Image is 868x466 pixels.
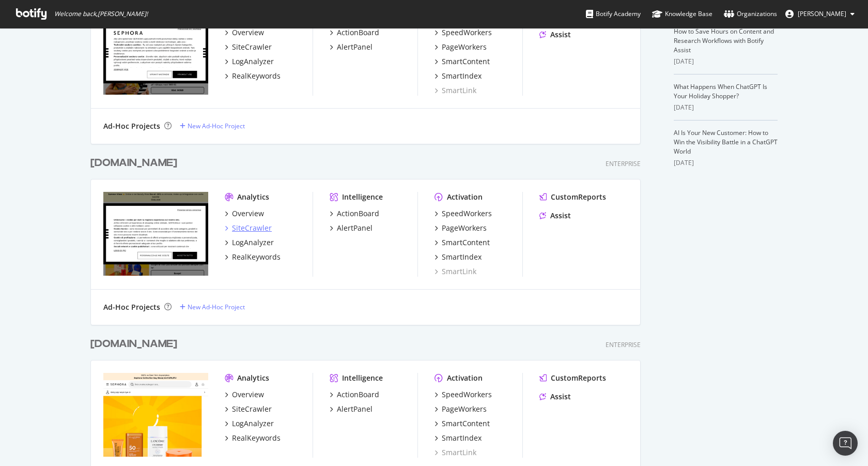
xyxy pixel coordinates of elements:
[833,431,858,456] div: Open Intercom Messenger
[539,373,606,383] a: CustomReports
[188,122,245,130] div: New Ad-Hoc Project
[435,433,482,443] a: SmartIndex
[337,42,373,52] div: AlertPanel
[232,433,281,443] div: RealKeywords
[435,56,490,67] a: SmartContent
[103,11,208,95] img: wwww.sephora.cz
[724,9,777,19] div: Organizations
[442,56,490,67] div: SmartContent
[232,418,274,429] div: LogAnalyzer
[435,208,492,219] a: SpeedWorkers
[442,404,487,414] div: PageWorkers
[232,27,264,38] div: Overview
[539,29,571,40] a: Assist
[435,27,492,38] a: SpeedWorkers
[232,252,281,262] div: RealKeywords
[225,71,281,81] a: RealKeywords
[435,266,476,277] a: SmartLink
[337,27,379,38] div: ActionBoard
[232,71,281,81] div: RealKeywords
[342,192,383,202] div: Intelligence
[674,158,778,168] div: [DATE]
[90,156,177,171] div: [DOMAIN_NAME]
[674,82,767,100] a: What Happens When ChatGPT Is Your Holiday Shopper?
[342,373,383,383] div: Intelligence
[225,223,272,233] a: SiteCrawler
[237,373,269,383] div: Analytics
[90,156,181,171] a: [DOMAIN_NAME]
[225,237,274,248] a: LogAnalyzer
[330,42,373,52] a: AlertPanel
[777,6,863,22] button: [PERSON_NAME]
[232,42,272,52] div: SiteCrawler
[337,223,373,233] div: AlertPanel
[447,373,483,383] div: Activation
[90,337,181,352] a: [DOMAIN_NAME]
[188,303,245,311] div: New Ad-Hoc Project
[674,103,778,112] div: [DATE]
[232,223,272,233] div: SiteCrawler
[550,211,571,221] div: Assist
[539,192,606,202] a: CustomReports
[435,404,487,414] a: PageWorkers
[225,56,274,67] a: LogAnalyzer
[232,389,264,400] div: Overview
[435,389,492,400] a: SpeedWorkers
[225,418,274,429] a: LogAnalyzer
[180,122,245,130] a: New Ad-Hoc Project
[674,57,778,66] div: [DATE]
[606,159,641,168] div: Enterprise
[103,302,160,312] div: Ad-Hoc Projects
[330,27,379,38] a: ActionBoard
[435,237,490,248] a: SmartContent
[435,42,487,52] a: PageWorkers
[447,192,483,202] div: Activation
[337,208,379,219] div: ActionBoard
[435,85,476,96] a: SmartLink
[550,29,571,40] div: Assist
[330,389,379,400] a: ActionBoard
[442,433,482,443] div: SmartIndex
[539,211,571,221] a: Assist
[180,303,245,311] a: New Ad-Hoc Project
[330,404,373,414] a: AlertPanel
[90,337,177,352] div: [DOMAIN_NAME]
[232,237,274,248] div: LogAnalyzer
[586,9,641,19] div: Botify Academy
[225,433,281,443] a: RealKeywords
[225,42,272,52] a: SiteCrawler
[442,237,490,248] div: SmartContent
[442,42,487,52] div: PageWorkers
[551,373,606,383] div: CustomReports
[103,373,208,457] img: www.sephora.com.tr
[435,71,482,81] a: SmartIndex
[442,208,492,219] div: SpeedWorkers
[442,223,487,233] div: PageWorkers
[225,389,264,400] a: Overview
[435,252,482,262] a: SmartIndex
[435,447,476,458] a: SmartLink
[539,392,571,402] a: Assist
[232,404,272,414] div: SiteCrawler
[442,27,492,38] div: SpeedWorkers
[337,389,379,400] div: ActionBoard
[652,9,712,19] div: Knowledge Base
[225,404,272,414] a: SiteCrawler
[674,27,774,54] a: How to Save Hours on Content and Research Workflows with Botify Assist
[442,389,492,400] div: SpeedWorkers
[330,223,373,233] a: AlertPanel
[798,9,846,18] span: emmanuel benmussa
[435,223,487,233] a: PageWorkers
[232,56,274,67] div: LogAnalyzer
[337,404,373,414] div: AlertPanel
[103,192,208,276] img: www.sephora.it
[225,252,281,262] a: RealKeywords
[551,192,606,202] div: CustomReports
[54,10,148,18] span: Welcome back, [PERSON_NAME] !
[606,340,641,349] div: Enterprise
[225,27,264,38] a: Overview
[435,418,490,429] a: SmartContent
